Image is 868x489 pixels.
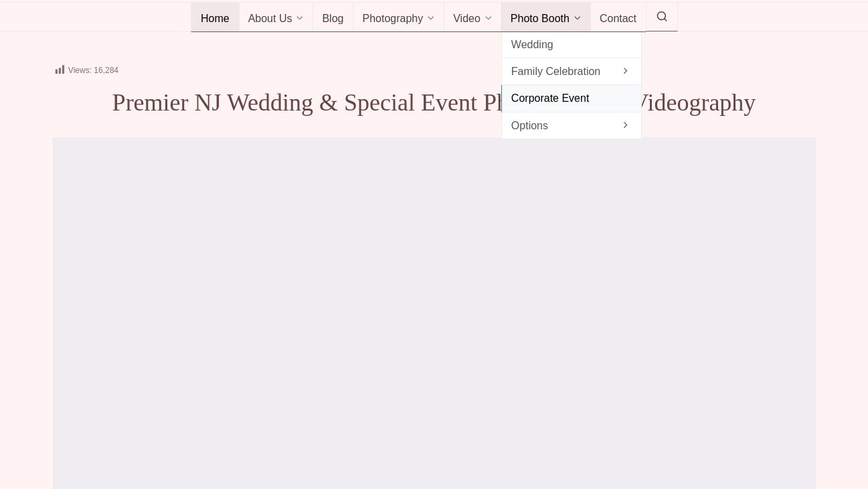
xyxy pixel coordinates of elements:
[112,89,756,116] span: Premier NJ Wedding & Special Event Photography + Videography
[511,117,632,135] span: Options
[94,66,118,75] span: 16,284
[239,3,314,32] a: About Us
[501,31,641,58] a: Wedding
[191,3,240,32] a: Home
[313,3,353,32] a: Blog
[444,3,502,32] a: Video
[501,113,641,139] a: Options
[362,13,423,26] span: Photography
[68,66,92,75] span: Views:
[511,36,632,54] span: Wedding
[501,85,641,112] a: Corporate Event
[201,13,230,26] span: Home
[590,3,646,32] a: Contact
[322,13,343,26] span: Blog
[511,89,632,107] span: Corporate Event
[453,13,481,26] span: Video
[248,13,292,26] span: About Us
[353,3,444,32] a: Photography
[600,13,636,26] span: Contact
[501,58,641,85] a: Family Celebration
[501,3,591,32] a: Photo Booth
[511,13,570,26] span: Photo Booth
[511,62,632,80] span: Family Celebration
